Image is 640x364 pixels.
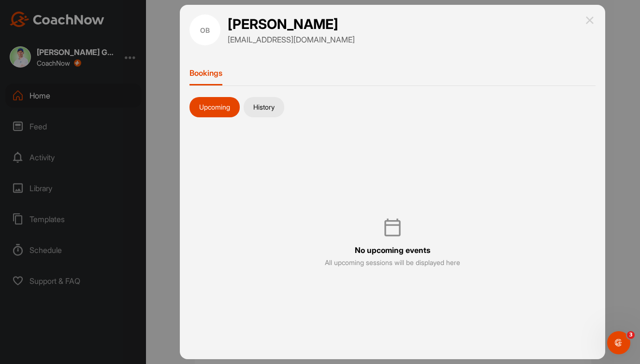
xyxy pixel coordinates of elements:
[244,97,284,117] button: History
[627,331,635,339] span: 3
[325,257,460,267] p: All upcoming sessions will be displayed here
[228,15,355,34] h1: [PERSON_NAME]
[607,331,630,354] iframe: Intercom live chat
[355,244,430,256] p: No upcoming events
[584,14,596,26] img: close
[189,68,222,78] p: Bookings
[189,14,220,45] div: OB
[189,97,240,117] button: Upcoming
[228,34,355,45] p: [EMAIL_ADDRESS][DOMAIN_NAME]
[383,218,402,237] img: calendar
